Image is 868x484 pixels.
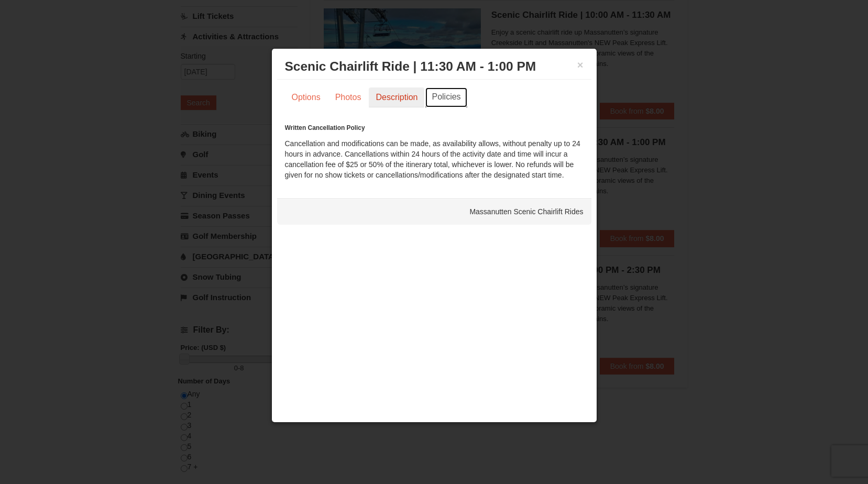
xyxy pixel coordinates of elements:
[285,87,327,107] a: Options
[277,199,591,225] div: Massanutten Scenic Chairlift Rides
[369,87,424,107] a: Description
[285,123,584,180] div: Cancellation and modifications can be made, as availability allows, without penalty up to 24 hour...
[425,87,467,107] a: Policies
[285,123,584,133] h6: Written Cancellation Policy
[577,60,584,70] button: ×
[328,87,368,107] a: Photos
[285,59,584,74] h3: Scenic Chairlift Ride | 11:30 AM - 1:00 PM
